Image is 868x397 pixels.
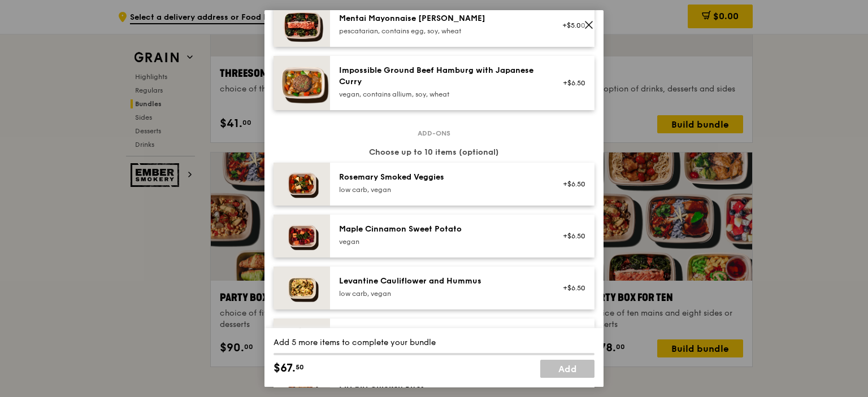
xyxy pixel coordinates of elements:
[274,360,296,377] span: $67.
[274,56,330,110] img: daily_normal_HORZ-Impossible-Hamburg-With-Japanese-Curry.jpg
[339,237,542,246] div: vegan
[296,363,304,372] span: 50
[413,129,455,138] span: Add-ons
[274,215,330,258] img: daily_normal_Maple_Cinnamon_Sweet_Potato__Horizontal_.jpg
[339,65,542,88] div: Impossible Ground Beef Hamburg with Japanese Curry
[274,267,330,309] img: daily_normal_Levantine_Cauliflower_and_Hummus__Horizontal_.jpg
[540,360,594,378] a: Add
[555,78,585,88] div: +$6.50
[339,13,542,24] div: Mentai Mayonnaise [PERSON_NAME]
[339,276,542,287] div: Levantine Cauliflower and Hummus
[339,289,542,298] div: low carb, vegan
[555,283,585,293] div: +$6.50
[555,180,585,189] div: +$6.50
[274,147,594,158] div: Choose up to 10 items (optional)
[555,232,585,241] div: +$6.50
[274,319,330,361] img: daily_normal_Grilled-Forest-Mushroom-Salad-HORZ.jpg
[274,163,330,206] img: daily_normal_Thyme-Rosemary-Zucchini-HORZ.jpg
[339,172,542,183] div: Rosemary Smoked Veggies
[339,90,542,99] div: vegan, contains allium, soy, wheat
[339,328,542,339] div: Grilled Forest Mushroom Salad
[274,4,330,47] img: daily_normal_Mentai-Mayonnaise-Aburi-Salmon-HORZ.jpg
[274,337,594,348] div: Add 5 more items to complete your bundle
[555,21,585,30] div: +$5.00
[339,224,542,235] div: Maple Cinnamon Sweet Potato
[339,185,542,194] div: low carb, vegan
[339,27,542,36] div: pescatarian, contains egg, soy, wheat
